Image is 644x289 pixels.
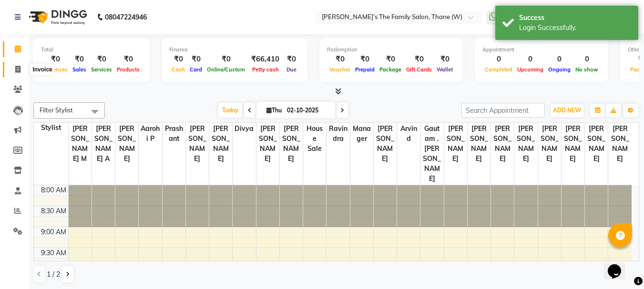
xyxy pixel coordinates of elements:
iframe: chat widget [604,251,634,279]
span: Today [218,103,242,118]
div: 8:30 AM [39,206,68,216]
input: 2025-10-02 [284,103,332,118]
div: ₹0 [353,54,377,65]
div: Login Successfully. [519,23,631,33]
div: Finance [169,46,300,54]
span: [PERSON_NAME] [209,123,232,165]
span: House sale [303,123,326,155]
input: Search Appointment [461,103,545,118]
div: ₹0 [404,54,434,65]
div: 0 [515,54,546,65]
span: Voucher [327,66,353,73]
span: [PERSON_NAME] [491,123,514,165]
span: No show [573,66,601,73]
div: 9:00 AM [39,227,68,237]
div: Stylist [34,123,68,133]
div: ₹66,410 [247,54,283,65]
div: ₹0 [169,54,187,65]
span: Divya [233,123,256,135]
span: [PERSON_NAME] [468,123,491,165]
div: ₹0 [114,54,142,65]
b: 08047224946 [105,4,147,30]
span: [PERSON_NAME] [538,123,561,165]
span: Due [284,66,299,73]
span: [PERSON_NAME] [444,123,467,165]
span: Aarohi P [139,123,162,145]
div: 0 [546,54,573,65]
div: ₹0 [89,54,114,65]
span: [PERSON_NAME] [608,123,632,165]
span: Petty cash [250,66,281,73]
span: Upcoming [515,66,546,73]
span: [PERSON_NAME] A [92,123,115,165]
div: ₹0 [434,54,455,65]
span: Ongoing [546,66,573,73]
span: Sales [70,66,89,73]
div: Success [519,13,631,23]
div: ₹0 [204,54,247,65]
span: Manager [350,123,373,145]
span: [PERSON_NAME] [256,123,279,165]
span: [PERSON_NAME] [585,123,608,165]
div: 0 [482,54,515,65]
div: 9:30 AM [39,248,68,258]
div: Redemption [327,46,455,54]
div: Appointment [482,46,601,54]
img: logo [24,4,90,30]
span: 1 / 2 [47,269,60,279]
div: Invoice [30,64,54,75]
span: arvind [397,123,420,145]
span: [PERSON_NAME] [374,123,397,165]
span: [PERSON_NAME] [562,123,584,165]
div: ₹0 [283,54,300,65]
span: [PERSON_NAME] [280,123,303,165]
button: ADD NEW [551,104,583,117]
span: Wallet [434,66,455,73]
span: ADD NEW [553,107,581,114]
div: 8:00 AM [39,185,68,195]
div: ₹0 [187,54,204,65]
span: Products [114,66,142,73]
div: ₹0 [377,54,404,65]
span: Services [89,66,114,73]
div: ₹0 [327,54,353,65]
div: 0 [573,54,601,65]
span: Ravindra [327,123,349,145]
span: Prashant [163,123,185,145]
span: Card [187,66,204,73]
div: Total [41,46,142,54]
span: Completed [482,66,515,73]
span: [PERSON_NAME] [514,123,537,165]
span: Online/Custom [204,66,247,73]
span: [PERSON_NAME] [115,123,138,165]
div: ₹0 [41,54,70,65]
span: gautam .[PERSON_NAME] [420,123,443,185]
span: [PERSON_NAME] M [69,123,92,165]
span: Prepaid [353,66,377,73]
span: Gift Cards [404,66,434,73]
div: ₹0 [70,54,89,65]
span: Package [377,66,404,73]
span: Filter Stylist [40,106,73,114]
span: Thu [264,107,284,114]
span: Cash [169,66,187,73]
span: [PERSON_NAME] [186,123,209,165]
